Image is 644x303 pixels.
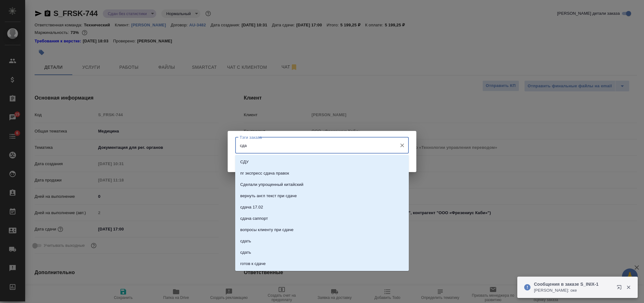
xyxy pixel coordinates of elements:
[240,159,249,165] p: СДУ
[534,287,613,294] p: [PERSON_NAME]: оке
[240,204,263,210] p: сдача 17.02
[240,215,268,222] p: сдача саппорт
[240,181,303,188] p: Сделали упрощенный китайский
[534,281,613,287] p: Сообщения в заказе S_INIX-1
[240,238,251,244] p: сдать
[398,141,407,150] button: Очистить
[240,261,266,267] p: готов к сдаче
[240,193,297,199] p: вернуть англ текст при сдаче
[613,281,628,296] button: Открыть в новой вкладке
[240,249,251,256] p: сдать
[622,284,635,290] button: Закрыть
[240,170,289,176] p: пг экспресс сдача правок
[240,227,293,233] p: вопросы клиенту при сдаче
